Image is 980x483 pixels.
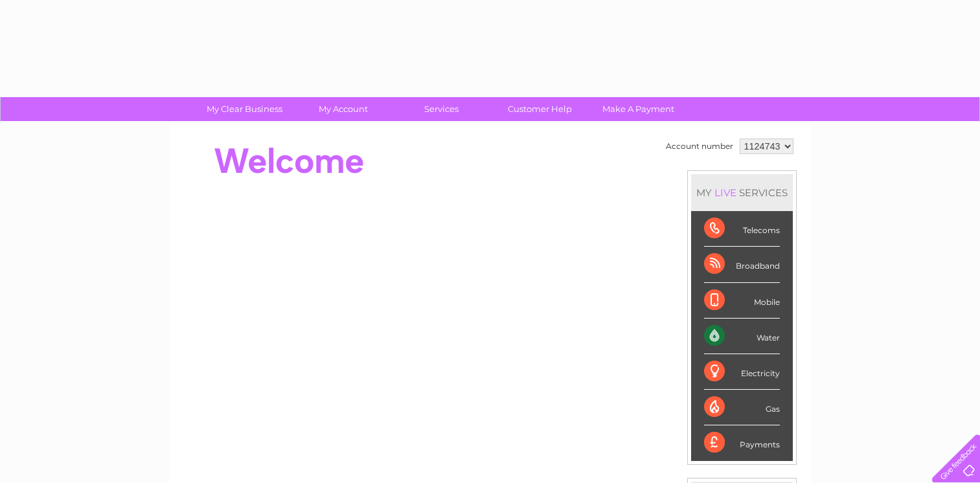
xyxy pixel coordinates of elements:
div: Payments [704,425,780,460]
a: Make A Payment [585,97,692,121]
div: MY SERVICES [691,174,793,211]
div: Electricity [704,354,780,390]
div: Mobile [704,283,780,319]
td: Account number [663,135,736,157]
div: Telecoms [704,211,780,247]
a: Customer Help [486,97,593,121]
div: Water [704,319,780,354]
div: LIVE [712,186,739,199]
div: Gas [704,390,780,425]
a: Services [388,97,495,121]
div: Broadband [704,247,780,282]
a: My Clear Business [191,97,298,121]
a: My Account [290,97,396,121]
